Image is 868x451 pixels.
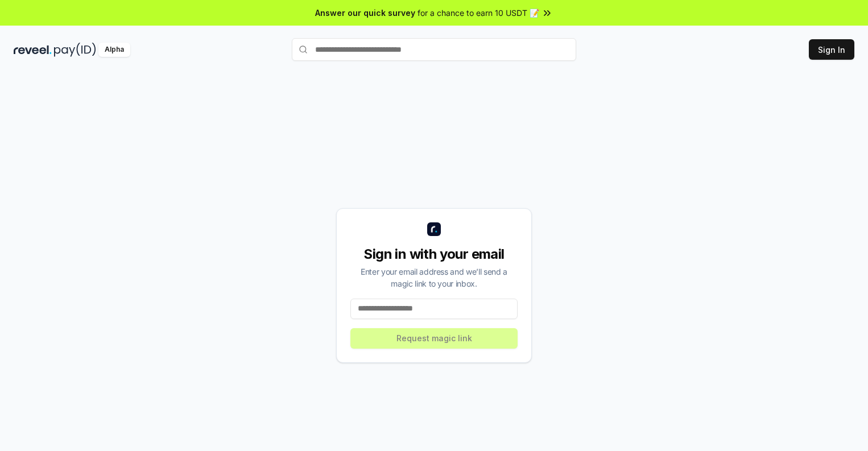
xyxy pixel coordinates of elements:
[54,43,96,57] img: pay_id
[315,7,415,19] span: Answer our quick survey
[350,245,518,263] div: Sign in with your email
[418,7,539,19] span: for a chance to earn 10 USDT 📝
[427,222,441,236] img: logo_small
[14,43,52,57] img: reveel_dark
[350,266,518,289] div: Enter your email address and we’ll send a magic link to your inbox.
[809,39,854,60] button: Sign In
[98,43,130,57] div: Alpha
